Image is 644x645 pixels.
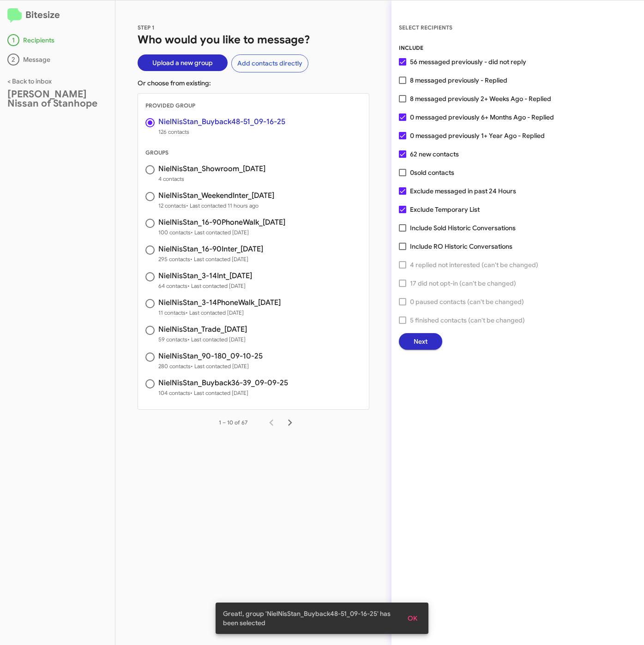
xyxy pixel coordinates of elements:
[410,315,525,326] span: 5 finished contacts (can't be changed)
[158,201,274,210] span: 12 contacts
[410,167,454,178] span: 0
[400,610,425,627] button: OK
[138,78,369,88] p: Or choose from existing:
[191,363,249,370] span: • Last contacted [DATE]
[410,56,526,67] span: 56 messaged previously - did not reply
[410,149,459,160] span: 62 new contacts
[399,24,452,31] span: SELECT RECIPIENTS
[138,32,369,47] h1: Who would you like to message?
[158,362,263,371] span: 280 contacts
[410,185,516,197] span: Exclude messaged in past 24 Hours
[158,352,263,360] h3: NielNisStan_90-180_09-10-25
[158,245,263,253] h3: NielNisStan_16-90Inter_[DATE]
[410,241,512,252] span: Include RO Historic Conversations
[7,90,108,108] div: [PERSON_NAME] Nissan of Stanhope
[186,202,259,209] span: • Last contacted 11 hours ago
[158,299,281,306] h3: NielNisStan_3-14PhoneWalk_[DATE]
[281,413,299,432] button: Next page
[399,43,637,53] div: INCLUDE
[158,174,265,184] span: 4 contacts
[190,256,248,263] span: • Last contacted [DATE]
[223,609,396,627] span: Great!, group 'NielNisStan_Buyback48-51_09-16-25' has been selected
[408,610,417,627] span: OK
[410,93,551,104] span: 8 messaged previously 2+ Weeks Ago - Replied
[7,34,19,46] div: 1
[410,222,516,233] span: Include Sold Historic Conversations
[158,219,285,226] h3: NielNisStan_16-90PhoneWalk_[DATE]
[158,308,281,317] span: 11 contacts
[158,379,288,387] h3: NielNisStan_Buyback36-39_09-09-25
[399,333,442,350] button: Next
[187,336,246,343] span: • Last contacted [DATE]
[138,24,155,31] span: STEP 1
[138,54,228,71] button: Upload a new group
[191,229,249,236] span: • Last contacted [DATE]
[158,118,285,125] h3: NielNisStan_Buyback48-51_09-16-25
[186,309,244,316] span: • Last contacted [DATE]
[219,418,247,427] div: 1 – 10 of 67
[410,204,480,215] span: Exclude Temporary List
[410,75,507,86] span: 8 messaged previously - Replied
[152,54,213,71] span: Upload a new group
[7,8,22,23] img: logo-minimal.svg
[138,101,369,110] div: PROVIDED GROUP
[158,192,274,199] h3: NielNisStan_WeekendInter_[DATE]
[410,130,545,141] span: 0 messaged previously 1+ Year Ago - Replied
[190,389,248,396] span: • Last contacted [DATE]
[231,54,308,72] button: Add contacts directly
[158,127,285,137] span: 126 contacts
[7,77,52,85] a: < Back to inbox
[7,8,108,23] h2: Bitesize
[410,296,524,307] span: 0 paused contacts (can't be changed)
[158,281,252,291] span: 64 contacts
[414,333,427,350] span: Next
[158,255,263,264] span: 295 contacts
[7,54,19,66] div: 2
[158,165,265,173] h3: NielNisStan_Showroom_[DATE]
[7,34,108,46] div: Recipients
[7,54,108,66] div: Message
[410,259,538,270] span: 4 replied not interested (can't be changed)
[410,278,516,289] span: 17 did not opt-in (can't be changed)
[158,228,285,237] span: 100 contacts
[410,112,554,123] span: 0 messaged previously 6+ Months Ago - Replied
[262,413,281,432] button: Previous page
[414,168,454,177] span: sold contacts
[138,148,369,157] div: GROUPS
[158,388,288,398] span: 104 contacts
[158,335,247,344] span: 59 contacts
[187,282,246,289] span: • Last contacted [DATE]
[158,272,252,280] h3: NielNisStan_3-14Int_[DATE]
[158,326,247,333] h3: NielNisStan_Trade_[DATE]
